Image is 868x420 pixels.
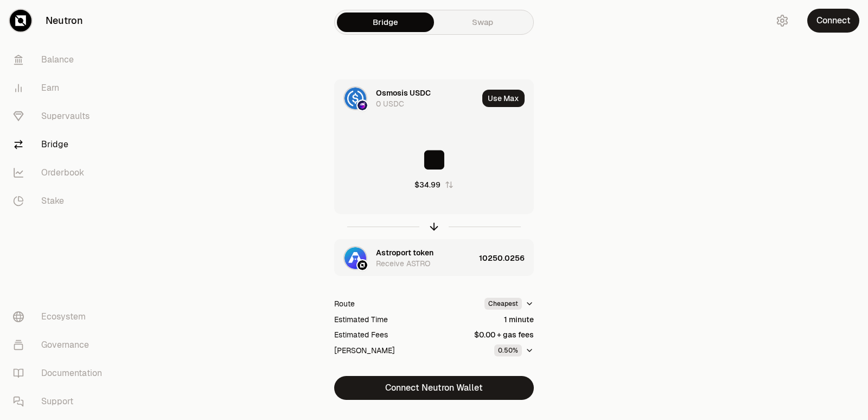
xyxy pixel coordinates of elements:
[479,240,533,277] div: 10250.0256
[482,90,525,107] button: Use Max
[334,345,395,356] div: [PERSON_NAME]
[474,329,534,340] div: $0.00 + gas fees
[335,240,475,277] div: ASTRO LogoNeutron LogoAstroport tokenReceive ASTRO
[376,247,433,258] div: Astroport token
[4,74,117,102] a: Earn
[494,344,534,356] button: 0.50%
[334,298,355,309] div: Route
[358,101,367,110] img: Osmosis Logo
[504,314,534,325] div: 1 minute
[4,46,117,74] a: Balance
[434,12,531,32] a: Swap
[334,376,534,400] button: Connect Neutron Wallet
[376,98,404,109] div: 0 USDC
[335,80,478,117] div: USDC LogoOsmosis LogoOsmosis USDC0 USDC
[334,314,388,325] div: Estimated Time
[337,12,434,32] a: Bridge
[4,303,117,331] a: Ecosystem
[4,387,117,416] a: Support
[376,87,431,98] div: Osmosis USDC
[4,331,117,359] a: Governance
[4,187,117,215] a: Stake
[344,87,366,109] img: USDC Logo
[358,260,367,270] img: Neutron Logo
[414,179,441,190] div: $34.99
[334,329,388,340] div: Estimated Fees
[4,359,117,387] a: Documentation
[807,9,859,33] button: Connect
[4,159,117,187] a: Orderbook
[484,298,534,310] button: Cheapest
[484,298,522,310] div: Cheapest
[335,240,533,277] button: ASTRO LogoNeutron LogoAstroport tokenReceive ASTRO10250.0256
[4,102,117,130] a: Supervaults
[376,258,430,269] div: Receive ASTRO
[4,130,117,159] a: Bridge
[414,179,454,190] button: $34.99
[344,247,366,269] img: ASTRO Logo
[494,344,522,356] div: 0.50%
